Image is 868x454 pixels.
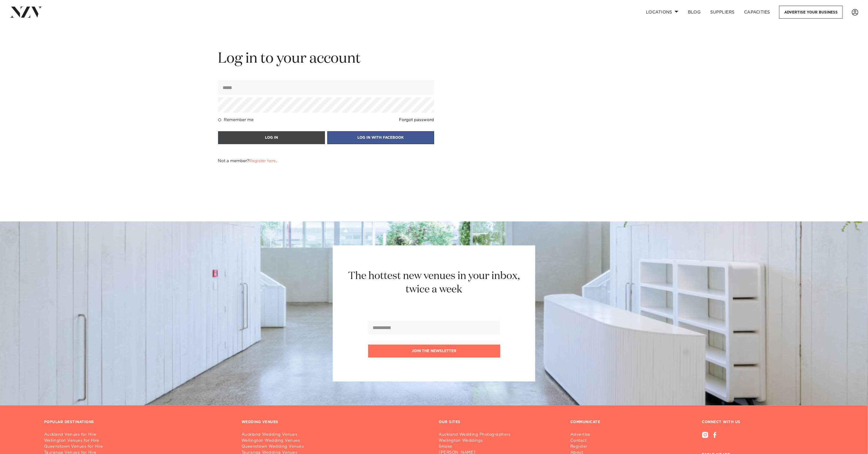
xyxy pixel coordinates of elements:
[242,444,429,450] a: Queenstown Wedding Venues
[740,6,775,19] a: Capacities
[570,438,614,444] a: Contact
[439,420,461,425] h3: OUR SITES
[44,420,94,425] h3: POPULAR DESTINATIONS
[570,444,614,450] a: Register
[327,135,434,140] a: LOG IN WITH FACEBOOK
[44,432,232,438] a: Auckland Venues for Hire
[570,432,614,438] a: Advertise
[242,420,278,425] h3: WEDDING VENUES
[44,444,232,450] a: Queenstown Venues for Hire
[399,117,434,122] a: Forgot password
[439,438,515,444] a: Wellington Weddings
[779,6,843,19] a: Advertise your business
[439,444,515,450] a: Smoke
[705,6,739,19] a: SUPPLIERS
[44,438,232,444] a: Wellington Venues for Hire
[641,6,683,19] a: Locations
[702,420,824,425] h3: CONNECT WITH US
[242,432,429,438] a: Auckland Wedding Venues
[368,345,500,358] button: Join the newsletter
[439,432,515,438] a: Auckland Wedding Photographers
[218,131,325,144] button: LOG IN
[218,49,434,68] h2: Log in to your account
[10,7,42,17] img: nzv-logo.png
[224,117,254,122] h4: Remember me
[218,159,277,163] h4: Not a member? .
[683,6,705,19] a: BLOG
[242,438,429,444] a: Wellington Wedding Venues
[327,131,434,144] button: LOG IN WITH FACEBOOK
[249,159,276,163] a: Register here
[570,420,600,425] h3: COMMUNICATE
[341,269,527,296] h2: The hottest new venues in your inbox, twice a week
